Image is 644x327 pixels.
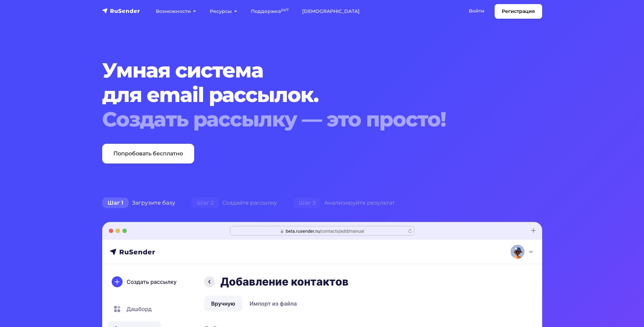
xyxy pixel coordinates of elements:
a: Войти [462,4,491,18]
a: Ресурсы [203,4,244,18]
a: Возможности [149,4,203,18]
h1: Умная система для email рассылок. [102,58,505,132]
a: Поддержка24/7 [244,4,295,18]
span: Шаг 1 [102,197,129,208]
div: Загрузите базу [94,196,183,210]
div: Анализируйте результат [285,196,403,210]
span: Шаг 3 [293,197,321,208]
div: Создать рассылку — это просто! [102,107,505,132]
div: Создайте рассылку [183,196,285,210]
a: [DEMOGRAPHIC_DATA] [295,4,366,18]
a: Регистрация [495,4,542,19]
img: RuSender [102,7,140,14]
sup: 24/7 [281,8,289,12]
a: Попробовать бесплатно [102,144,194,163]
span: Шаг 2 [191,197,219,208]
